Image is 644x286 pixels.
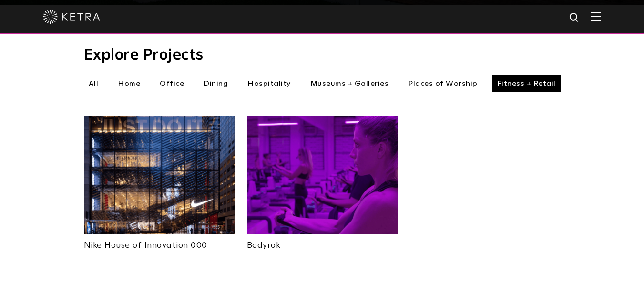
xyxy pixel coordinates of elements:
img: New-Project-Page-hero-(3x)_0008_PurpleGroup_Bodyrok_1 [247,116,398,234]
a: Bodyrok [247,234,398,250]
li: Places of Worship [403,75,482,92]
img: Hamburger%20Nav.svg [591,12,601,21]
li: Hospitality [243,75,296,92]
li: Office [155,75,189,92]
li: Dining [199,75,233,92]
img: New-Project-Page-hero-(3x)_0000_Nike-DT-ProjectThumbnail [84,116,235,234]
img: search icon [569,12,581,24]
li: Museums + Galleries [306,75,394,92]
li: Fitness + Retail [492,75,561,92]
h3: Explore Projects [84,48,561,63]
a: Nike House of Innovation 000 [84,234,235,250]
li: All [84,75,103,92]
li: Home [113,75,145,92]
img: ketra-logo-2019-white [43,10,100,24]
